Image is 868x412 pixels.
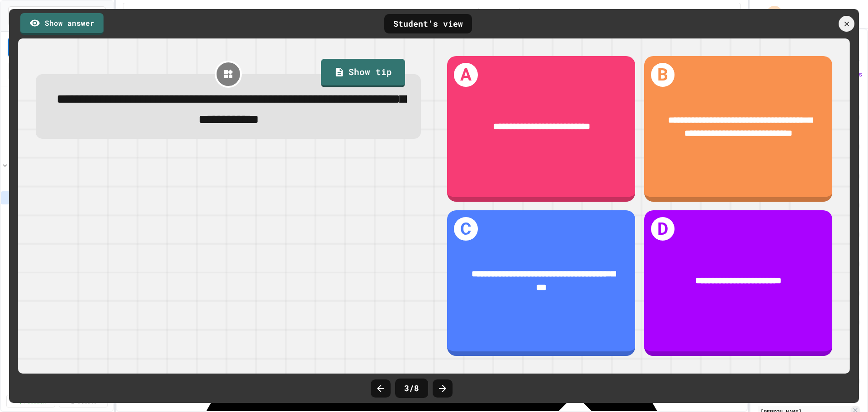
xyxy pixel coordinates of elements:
[395,379,428,398] div: 3 / 8
[20,13,104,35] a: Show answer
[454,217,477,241] h1: C
[384,14,472,33] div: Student's view
[454,63,477,86] h1: A
[651,63,675,86] h1: B
[651,217,675,241] h1: D
[321,59,405,88] a: Show tip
